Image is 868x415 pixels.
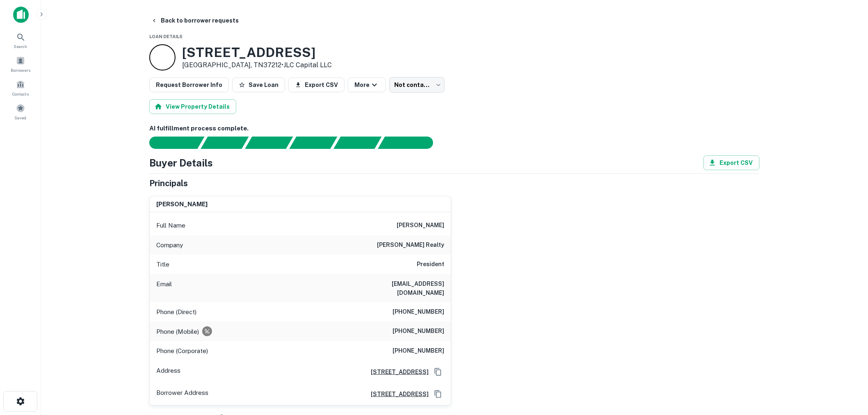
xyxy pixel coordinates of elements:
[364,367,429,376] a: [STREET_ADDRESS]
[704,155,760,170] button: Export CSV
[393,326,444,336] h6: [PHONE_NUMBER]
[827,349,868,389] iframe: Chat Widget
[288,78,345,92] button: Export CSV
[148,13,242,28] button: Back to borrower requests
[156,260,169,269] p: Title
[432,388,444,400] button: Copy Address
[13,7,29,23] img: capitalize-icon.png
[12,91,29,97] span: Contacts
[156,221,185,230] p: Full Name
[2,100,39,123] a: Saved
[364,390,429,399] a: [STREET_ADDRESS]
[348,78,386,92] button: More
[201,137,249,149] div: Your request is received and processing...
[393,307,444,317] h6: [PHONE_NUMBER]
[15,114,27,121] span: Saved
[389,77,445,93] div: Not contacted
[397,221,444,230] h6: [PERSON_NAME]
[333,137,381,149] div: Principals found, still searching for contact information. This may take time...
[346,279,444,297] h6: [EMAIL_ADDRESS][DOMAIN_NAME]
[2,53,39,75] a: Borrowers
[232,78,285,92] button: Save Loan
[393,346,444,356] h6: [PHONE_NUMBER]
[149,177,188,189] h5: Principals
[149,124,760,133] h6: AI fulfillment process complete.
[156,327,199,337] p: Phone (Mobile)
[182,60,332,70] p: [GEOGRAPHIC_DATA], TN37212 •
[156,388,208,400] p: Borrower Address
[139,137,201,149] div: Sending borrower request to AI...
[156,346,208,356] p: Phone (Corporate)
[156,279,172,297] p: Email
[14,43,27,50] span: Search
[156,240,183,250] p: Company
[156,307,196,317] p: Phone (Direct)
[149,99,236,114] button: View Property Details
[377,240,444,250] h6: [PERSON_NAME] realty
[378,137,443,149] div: AI fulfillment process complete.
[149,155,213,170] h4: Buyer Details
[417,260,444,269] h6: President
[149,34,183,39] span: Loan Details
[202,326,212,336] div: Requests to not be contacted at this number
[149,78,229,92] button: Request Borrower Info
[11,67,30,73] span: Borrowers
[245,137,293,149] div: Documents found, AI parsing details...
[2,77,39,99] a: Contacts
[2,29,39,51] a: Search
[289,137,337,149] div: Principals found, AI now looking for contact information...
[283,61,332,69] a: JLC Capital LLC
[156,366,180,378] p: Address
[182,45,332,60] h3: [STREET_ADDRESS]
[432,366,444,378] button: Copy Address
[156,200,208,209] h6: [PERSON_NAME]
